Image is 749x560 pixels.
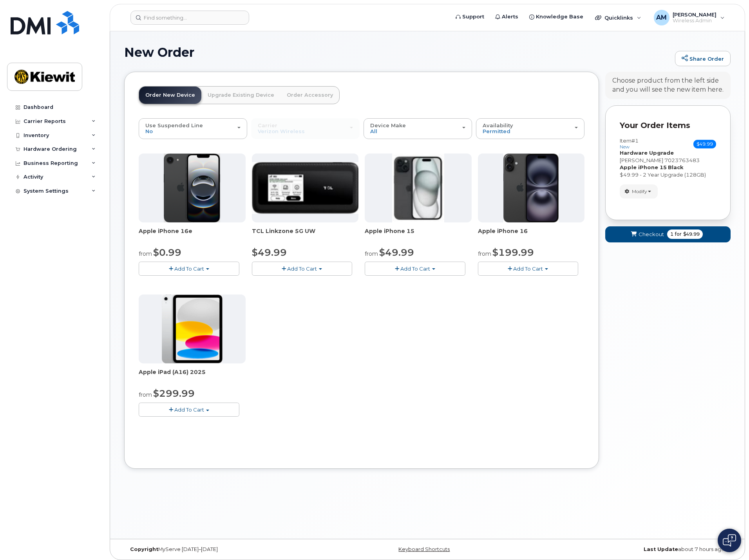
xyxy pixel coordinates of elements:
[364,118,472,139] button: Device Make All
[631,137,639,144] span: #1
[503,154,559,222] img: iphone_16_plus.png
[620,120,716,131] p: Your Order Items
[365,250,378,257] small: from
[620,138,639,149] h3: Item
[639,231,664,238] span: Checkout
[478,250,491,257] small: from
[644,546,678,552] strong: Last Update
[693,140,716,148] span: $49.99
[139,227,246,243] div: Apple iPhone 16e
[483,122,513,128] span: Availability
[139,368,246,384] div: Apple iPad (A16) 2025
[174,266,204,272] span: Add To Cart
[153,247,181,258] span: $0.99
[280,87,339,104] a: Order Accessory
[664,157,700,163] span: 7023763483
[370,122,406,128] span: Device Make
[673,231,683,238] span: for
[252,162,359,214] img: linkzone5g.png
[162,294,223,363] img: ipad_11.png
[476,118,584,139] button: Availability Permitted
[620,164,667,170] strong: Apple iPhone 15
[632,188,647,195] span: Modify
[201,87,280,104] a: Upgrade Existing Device
[478,227,585,243] div: Apple iPhone 16
[252,247,287,258] span: $49.99
[287,266,317,272] span: Add To Cart
[164,154,220,222] img: iphone16e.png
[670,231,673,238] span: 1
[365,227,472,243] div: Apple iPhone 15
[492,247,534,258] span: $199.99
[400,266,430,272] span: Add To Cart
[139,87,201,104] a: Order New Device
[620,184,658,198] button: Modify
[683,231,700,238] span: $49.99
[620,144,630,150] small: new
[153,388,195,399] span: $299.99
[675,51,731,67] a: Share Order
[528,546,731,553] div: about 7 hours ago
[398,546,450,552] a: Keyboard Shortcuts
[145,128,153,134] span: No
[612,76,724,94] div: Choose product from the left side and you will see the new item here.
[139,250,152,257] small: from
[139,403,239,416] button: Add To Cart
[620,150,674,156] strong: Hardware Upgrade
[668,164,684,170] strong: Black
[620,157,663,163] span: [PERSON_NAME]
[124,546,326,553] div: MyServe [DATE]–[DATE]
[483,128,510,134] span: Permitted
[124,45,671,59] h1: New Order
[174,406,204,413] span: Add To Cart
[139,118,247,139] button: Use Suspended Line No
[478,262,579,275] button: Add To Cart
[370,128,377,134] span: All
[379,247,414,258] span: $49.99
[392,154,444,222] img: iphone15.jpg
[365,262,465,275] button: Add To Cart
[252,227,359,243] div: TCL Linkzone 5G UW
[145,122,203,128] span: Use Suspended Line
[513,266,543,272] span: Add To Cart
[130,546,158,552] strong: Copyright
[139,391,152,398] small: from
[723,534,736,547] img: Open chat
[139,262,239,275] button: Add To Cart
[252,262,353,275] button: Add To Cart
[605,226,731,242] button: Checkout 1 for $49.99
[620,171,716,179] div: $49.99 - 2 Year Upgrade (128GB)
